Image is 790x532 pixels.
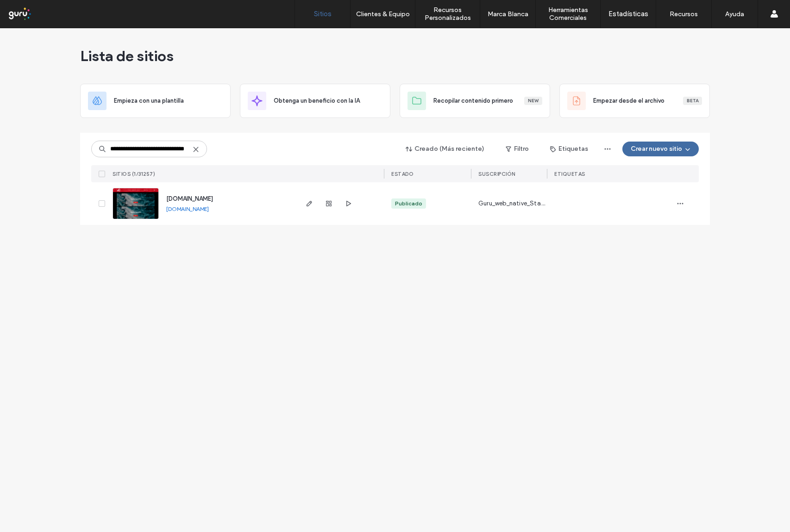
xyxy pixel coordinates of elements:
[524,97,542,105] div: New
[683,97,702,105] div: Beta
[622,142,699,156] button: Crear nuevo sitio
[391,171,414,177] span: ESTADO
[488,10,528,18] label: Marca Blanca
[166,205,209,212] a: [DOMAIN_NAME]
[398,142,493,156] button: Creado (Más reciente)
[356,10,410,18] label: Clientes & Equipo
[113,171,155,177] span: SITIOS (1/31257)
[80,84,231,118] div: Empieza con una plantilla
[608,10,648,18] label: Estadísticas
[496,142,538,156] button: Filtro
[559,84,710,118] div: Empezar desde el archivoBeta
[274,96,360,105] span: Obtenga un beneficio con la IA
[593,96,665,105] span: Empezar desde el archivo
[554,171,585,177] span: ETIQUETAS
[114,96,184,105] span: Empieza con una plantilla
[80,47,174,65] span: Lista de sitios
[478,199,547,208] span: Guru_web_native_Standard
[240,84,390,118] div: Obtenga un beneficio con la IA
[314,10,332,18] label: Sitios
[542,142,596,156] button: Etiquetas
[670,10,698,18] label: Recursos
[433,96,513,105] span: Recopilar contenido primero
[166,195,213,202] a: [DOMAIN_NAME]
[395,199,422,208] div: Publicado
[400,84,550,118] div: Recopilar contenido primeroNew
[725,10,744,18] label: Ayuda
[478,171,515,177] span: Suscripción
[536,6,600,22] label: Herramientas Comerciales
[415,6,480,22] label: Recursos Personalizados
